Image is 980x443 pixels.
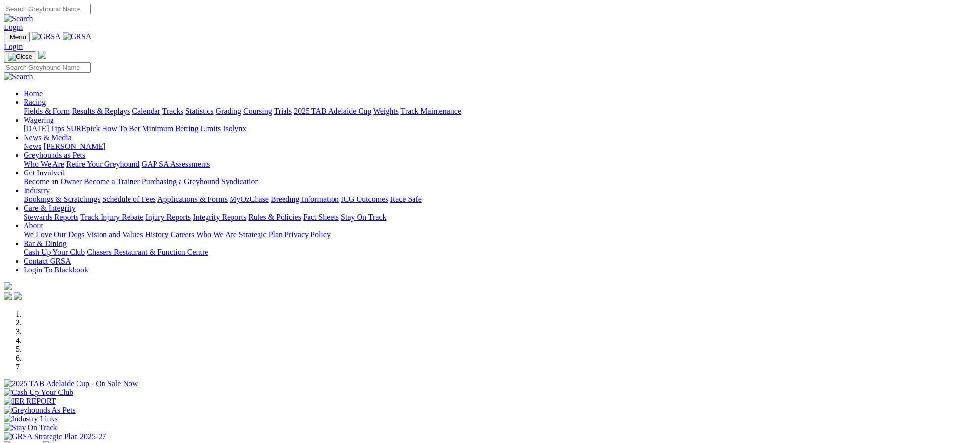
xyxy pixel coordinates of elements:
[4,388,73,397] img: Cash Up Your Club
[4,292,12,300] img: facebook.svg
[24,89,43,98] a: Home
[24,195,100,203] a: Bookings & Scratchings
[84,177,140,186] a: Become a Trainer
[390,195,421,203] a: Race Safe
[4,42,23,50] a: Login
[8,53,32,61] img: Close
[303,213,339,221] a: Fact Sheets
[230,195,269,203] a: MyOzChase
[4,282,12,290] img: logo-grsa-white.png
[284,230,331,239] a: Privacy Policy
[24,204,76,212] a: Care & Integrity
[24,116,54,124] a: Wagering
[4,379,138,388] img: 2025 TAB Adelaide Cup - On Sale Now
[24,213,78,221] a: Stewards Reports
[24,177,82,186] a: Become an Owner
[63,32,92,41] img: GRSA
[24,124,64,133] a: [DATE] Tips
[86,230,143,239] a: Vision and Values
[72,107,130,115] a: Results & Replays
[341,195,388,203] a: ICG Outcomes
[142,124,221,133] a: Minimum Betting Limits
[24,107,70,115] a: Fields & Form
[4,62,91,73] input: Search
[24,248,976,257] div: Bar & Dining
[4,432,106,441] img: GRSA Strategic Plan 2025-27
[221,177,258,186] a: Syndication
[87,248,208,256] a: Chasers Restaurant & Function Centre
[24,230,976,239] div: About
[24,160,64,168] a: Who We Are
[223,124,246,133] a: Isolynx
[24,177,976,186] div: Get Involved
[4,51,36,62] button: Toggle navigation
[4,4,91,14] input: Search
[170,230,194,239] a: Careers
[4,406,76,415] img: Greyhounds As Pets
[239,230,283,239] a: Strategic Plan
[4,423,57,432] img: Stay On Track
[142,177,219,186] a: Purchasing a Greyhound
[10,33,26,41] span: Menu
[24,124,976,133] div: Wagering
[4,415,58,423] img: Industry Links
[24,169,65,177] a: Get Involved
[24,239,67,247] a: Bar & Dining
[24,142,976,151] div: News & Media
[4,32,30,42] button: Toggle navigation
[24,98,46,106] a: Racing
[373,107,399,115] a: Weights
[102,124,140,133] a: How To Bet
[24,151,85,159] a: Greyhounds as Pets
[66,124,100,133] a: SUREpick
[243,107,272,115] a: Coursing
[294,107,371,115] a: 2025 TAB Adelaide Cup
[145,230,168,239] a: History
[401,107,461,115] a: Track Maintenance
[274,107,292,115] a: Trials
[4,73,33,81] img: Search
[38,51,46,59] img: logo-grsa-white.png
[80,213,143,221] a: Track Injury Rebate
[102,195,155,203] a: Schedule of Fees
[216,107,241,115] a: Grading
[66,160,140,168] a: Retire Your Greyhound
[196,230,237,239] a: Who We Are
[24,160,976,169] div: Greyhounds as Pets
[271,195,339,203] a: Breeding Information
[145,213,191,221] a: Injury Reports
[24,195,976,204] div: Industry
[14,292,22,300] img: twitter.svg
[24,266,88,274] a: Login To Blackbook
[4,14,33,23] img: Search
[157,195,228,203] a: Applications & Forms
[24,230,84,239] a: We Love Our Dogs
[43,142,105,150] a: [PERSON_NAME]
[193,213,246,221] a: Integrity Reports
[132,107,160,115] a: Calendar
[341,213,386,221] a: Stay On Track
[4,23,23,31] a: Login
[4,397,56,406] img: IER REPORT
[32,32,61,41] img: GRSA
[185,107,214,115] a: Statistics
[24,133,72,142] a: News & Media
[162,107,183,115] a: Tracks
[24,186,50,195] a: Industry
[24,248,85,256] a: Cash Up Your Club
[24,142,41,150] a: News
[24,107,976,116] div: Racing
[24,221,43,230] a: About
[142,160,210,168] a: GAP SA Assessments
[24,257,71,265] a: Contact GRSA
[24,213,976,221] div: Care & Integrity
[248,213,301,221] a: Rules & Policies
